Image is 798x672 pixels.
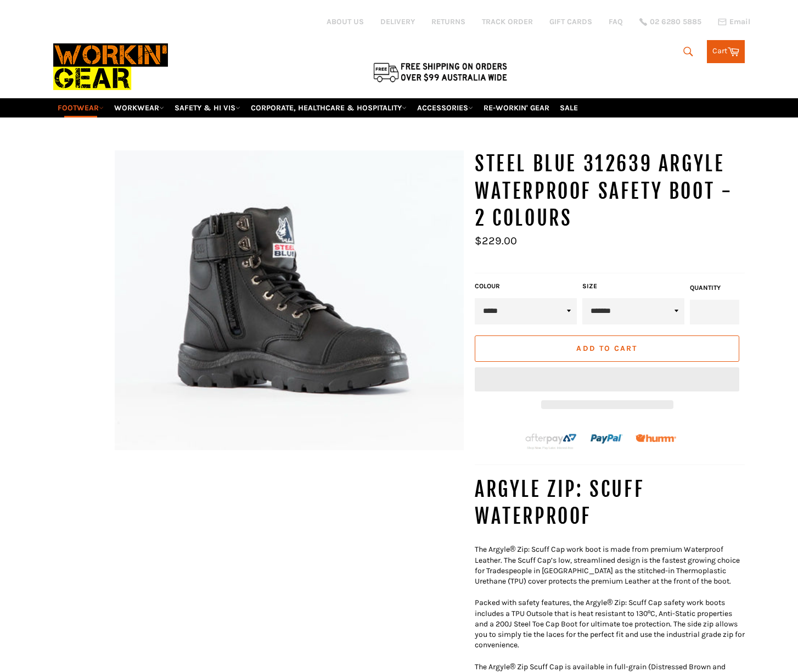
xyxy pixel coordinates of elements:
button: Add to Cart [475,335,739,362]
a: Email [718,18,750,26]
a: CORPORATE, HEALTHCARE & HOSPITALITY [246,98,411,117]
a: 02 6280 5885 [639,18,701,26]
a: DELIVERY [380,16,415,27]
img: Flat $9.95 shipping Australia wide [372,60,509,83]
h1: STEEL BLUE 312639 Argyle Waterproof Safety Boot - 2 Colours [475,150,745,232]
a: RE-WORKIN' GEAR [479,98,554,117]
a: ACCESSORIES [413,98,477,117]
label: COLOUR [475,282,577,291]
a: SAFETY & HI VIS [170,98,245,117]
a: WORKWEAR [110,98,168,117]
img: STEEL BLUE 312639 Argyle Waterproof Safety Boot - 2 Colours - Workin' Gear [115,150,464,450]
a: FAQ [609,16,623,27]
span: Add to Cart [576,344,637,353]
a: Cart [707,40,745,63]
a: FOOTWEAR [53,98,108,117]
span: $229.00 [475,234,517,247]
a: SALE [555,98,582,117]
h4: Argyle Zip: Scuff Waterproof [475,476,745,530]
img: Workin Gear leaders in Workwear, Safety Boots, PPE, Uniforms. Australia's No.1 in Workwear [53,36,168,98]
span: Email [729,18,750,26]
img: paypal.png [591,423,623,455]
p: The Argyle® Zip: Scuff Cap work boot is made from premium Waterproof Leather. The Scuff Cap’s low... [475,544,745,586]
a: ABOUT US [327,16,364,27]
label: Size [582,282,684,291]
a: GIFT CARDS [549,16,592,27]
img: Humm_core_logo_RGB-01_300x60px_small_195d8312-4386-4de7-b182-0ef9b6303a37.png [636,434,676,443]
img: Afterpay-Logo-on-dark-bg_large.png [524,432,578,451]
a: RETURNS [431,16,465,27]
span: 02 6280 5885 [650,18,701,26]
a: TRACK ORDER [482,16,533,27]
p: Packed with safety features, the Argyle® Zip: Scuff Cap safety work boots includes a TPU Outsole ... [475,597,745,650]
label: Quantity [690,283,739,293]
